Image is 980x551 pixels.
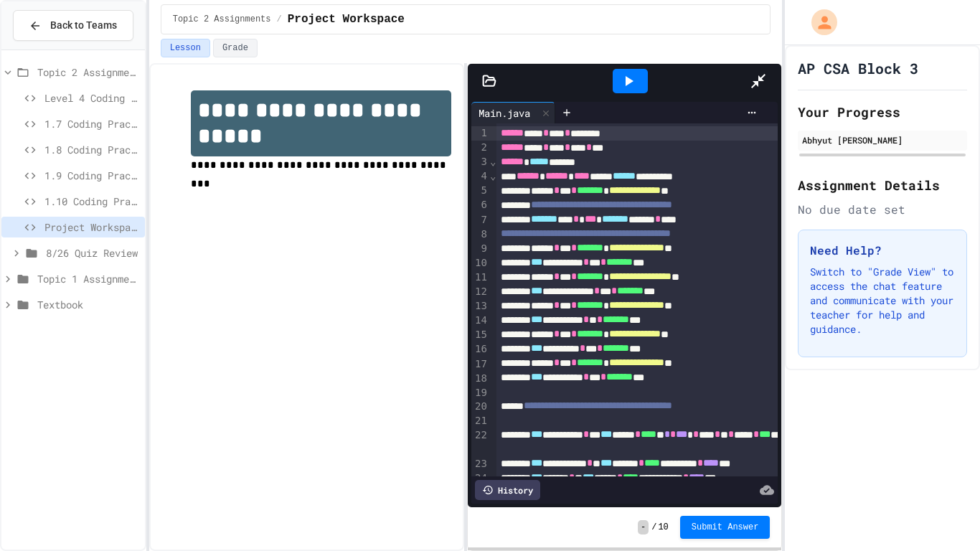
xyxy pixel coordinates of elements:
[471,227,489,242] div: 8
[37,271,139,286] span: Topic 1 Assignments
[798,201,967,218] div: No due date set
[810,242,955,259] h3: Need Help?
[44,116,139,131] span: 1.7 Coding Practice
[44,220,139,235] span: Project Workspace
[471,105,537,121] div: Main.java
[471,428,489,457] div: 22
[471,414,489,428] div: 21
[471,242,489,256] div: 9
[798,102,967,122] h2: Your Progress
[471,457,489,471] div: 23
[471,357,489,372] div: 17
[471,126,489,141] div: 1
[810,265,955,336] p: Switch to "Grade View" to access the chat feature and communicate with your teacher for help and ...
[471,184,489,198] div: 5
[471,372,489,386] div: 18
[692,522,759,533] span: Submit Answer
[37,297,139,312] span: Textbook
[471,155,489,169] div: 3
[288,11,405,28] span: Project Workspace
[471,342,489,357] div: 16
[475,480,540,500] div: History
[680,516,771,539] button: Submit Answer
[471,299,489,314] div: 13
[471,471,489,486] div: 24
[798,175,967,195] h2: Assignment Details
[44,142,139,157] span: 1.8 Coding Practice
[471,213,489,227] div: 7
[13,10,133,41] button: Back to Teams
[471,256,489,270] div: 10
[471,386,489,400] div: 19
[471,198,489,212] div: 6
[471,169,489,184] div: 4
[489,170,496,182] span: Fold line
[46,245,139,260] span: 8/26 Quiz Review
[471,141,489,155] div: 2
[44,90,139,105] span: Level 4 Coding Challenge
[161,39,210,57] button: Lesson
[44,168,139,183] span: 1.9 Coding Practice
[471,314,489,328] div: 14
[638,520,649,534] span: -
[651,522,656,533] span: /
[277,14,282,25] span: /
[471,102,555,123] div: Main.java
[471,285,489,299] div: 12
[489,156,496,167] span: Fold line
[658,522,668,533] span: 10
[37,65,139,80] span: Topic 2 Assignments
[802,133,963,146] div: Abhyut [PERSON_NAME]
[471,328,489,342] div: 15
[213,39,258,57] button: Grade
[796,6,841,39] div: My Account
[44,194,139,209] span: 1.10 Coding Practice
[471,400,489,414] div: 20
[50,18,117,33] span: Back to Teams
[471,270,489,285] div: 11
[173,14,271,25] span: Topic 2 Assignments
[798,58,918,78] h1: AP CSA Block 3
